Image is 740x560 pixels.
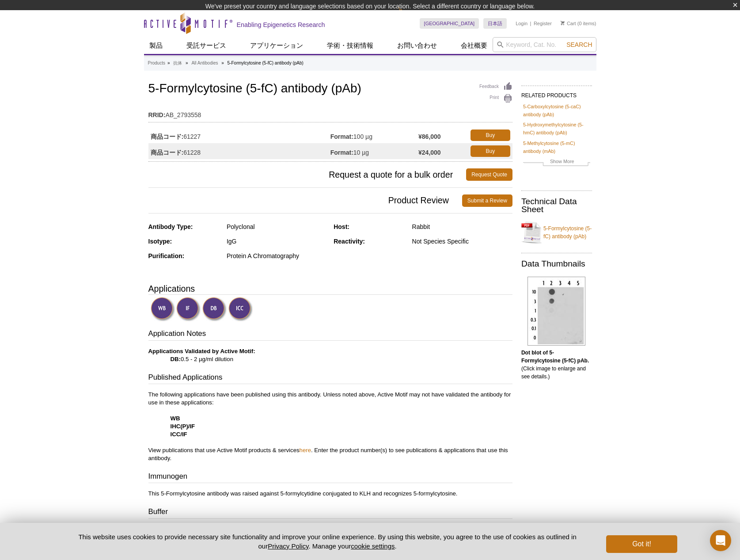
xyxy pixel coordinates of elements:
h3: Applications [148,282,512,295]
td: AB_2793558 [148,106,512,120]
a: 受託サービス [181,37,231,54]
strong: ¥86,000 [418,133,441,141]
a: Register [534,20,552,27]
h3: Buffer [148,507,512,519]
td: 100 µg [330,127,418,143]
a: Login [516,20,527,27]
p: This 5-Formylcytosine antibody was raised against 5-formylcytidine conjugated to KLH and recogniz... [148,490,512,498]
img: 5-Formylcytosine (5-fC) antibody (pAb) tested by dot blot analysis. [527,277,585,346]
strong: 商品コード: [151,133,184,141]
h2: Data Thumbnails [521,260,592,268]
strong: Host: [334,223,349,230]
strong: Antibody Type: [148,223,193,230]
td: 61228 [148,143,330,159]
a: 製品 [144,37,168,54]
h2: RELATED PRODUCTS [521,85,592,101]
li: » [221,61,224,65]
a: All Antibodies [191,59,218,67]
li: » [186,61,188,65]
h2: Enabling Epigenetics Research [237,21,325,29]
li: » [167,61,170,65]
button: cookie settings [351,542,395,550]
a: Buy [471,145,510,157]
strong: 商品コード: [151,149,184,156]
a: 日本語 [483,18,507,29]
a: Show More [523,157,590,168]
h2: Technical Data Sheet [521,198,592,213]
span: Product Review [148,194,462,207]
div: Open Intercom Messenger [710,530,731,551]
strong: Isotype: [148,238,172,245]
h3: Immunogen [148,471,512,484]
img: Dot Blot Validated [202,297,227,321]
strong: Purification: [148,252,185,259]
div: Polyclonal [227,223,327,231]
a: Request Quote [466,168,512,181]
li: 5-Formylcytosine (5-fC) antibody (pAb) [228,61,304,65]
b: Applications Validated by Active Motif: [148,348,255,354]
a: Privacy Policy [268,542,308,550]
strong: DB: [171,356,181,362]
a: お問い合わせ [392,37,442,54]
strong: WB [171,415,180,422]
b: Dot blot of 5-Formylcytosine (5-fC) pAb. [521,350,589,364]
strong: IHC(P)/IF [171,423,195,430]
button: Got it! [606,535,677,553]
span: Search [566,41,592,48]
a: Cart [561,20,576,27]
strong: Format: [330,149,353,156]
a: 学術・技術情報 [322,37,379,54]
h3: Published Applications [148,372,512,385]
a: 会社概要 [455,37,493,54]
span: Request a quote for a bulk order [148,168,467,181]
strong: ¥24,000 [418,149,441,156]
a: here [300,447,311,453]
li: (0 items) [561,18,596,29]
a: Buy [471,130,510,141]
a: Feedback [479,82,512,91]
div: Not Species Specific [412,237,512,245]
img: Immunofluorescence Validated [176,297,201,321]
p: The following applications have been published using this antibody. Unless noted above, Active Mo... [148,391,512,462]
button: Search [564,41,595,49]
div: Protein A Chromatography [227,252,327,260]
a: 5-Methylcytosine (5-mC) antibody (mAb) [523,139,590,155]
img: Western Blot Validated [151,297,175,321]
strong: RRID: [148,111,166,119]
td: 10 µg [330,143,418,159]
p: This website uses cookies to provide necessary site functionality and improve your online experie... [63,532,592,551]
img: Immunocytochemistry Validated [228,297,253,321]
a: [GEOGRAPHIC_DATA] [420,18,479,29]
p: (Click image to enlarge and see details.) [521,349,592,381]
strong: Reactivity: [334,238,365,245]
a: Print [479,94,512,103]
h3: Application Notes [148,328,512,341]
a: 5-Formylcytosine (5-fC) antibody (pAb) [521,219,592,246]
a: 抗体 [173,59,182,67]
a: Submit a Review [462,194,512,207]
input: Keyword, Cat. No. [493,37,596,52]
a: Products [148,59,165,67]
img: Your Cart [561,21,565,25]
strong: ICC/IF [171,431,187,438]
strong: Format: [330,133,353,141]
li: | [530,18,531,29]
div: IgG [227,237,327,245]
img: Change Here [398,7,422,27]
a: アプリケーション [245,37,308,54]
p: 0.5 - 2 µg/ml dilution [148,347,512,363]
a: 5-Hydroxymethylcytosine (5-hmC) antibody (pAb) [523,121,590,137]
div: Rabbit [412,223,512,231]
a: 5-Carboxylcytosine (5-caC) antibody (pAb) [523,103,590,118]
td: 61227 [148,127,330,143]
h1: 5-Formylcytosine (5-fC) antibody (pAb) [148,82,512,97]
